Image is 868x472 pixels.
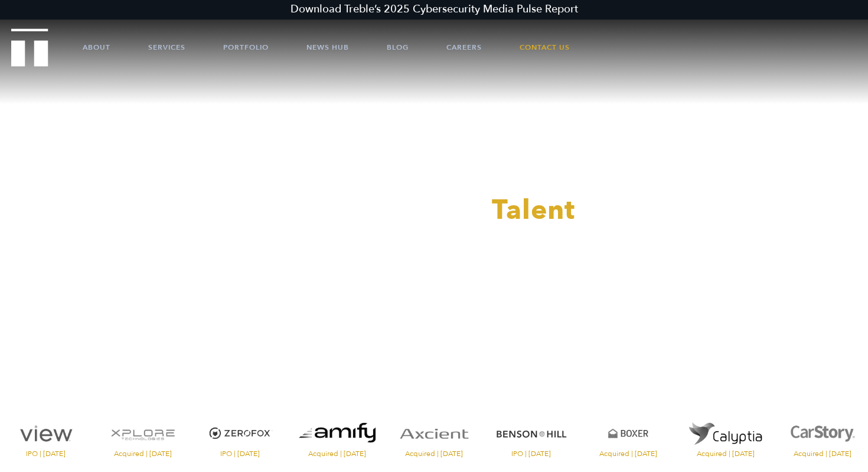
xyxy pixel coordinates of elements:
span: Acquired | [DATE] [680,450,771,457]
a: Visit the Boxer website [583,414,674,457]
a: Visit the XPlore website [97,414,188,457]
img: Benson Hill logo [485,414,576,453]
a: Visit the website [292,414,383,457]
a: Visit the CarStory website [777,414,868,457]
img: XPlore logo [97,414,188,453]
a: Visit the website [680,414,771,457]
span: Acquired | [DATE] [97,450,188,457]
img: Axcient logo [389,414,479,453]
img: Treble logo [11,28,48,66]
a: Visit the Axcient website [389,414,479,457]
span: Acquired | [DATE] [777,450,868,457]
a: Contact Us [520,30,570,65]
span: Talent [492,192,575,229]
a: News Hub [306,30,349,65]
a: Visit the ZeroFox website [194,414,285,457]
span: Acquired | [DATE] [389,450,479,457]
a: Visit the Benson Hill website [485,414,576,457]
img: Boxer logo [583,414,674,453]
span: Acquired | [DATE] [583,450,674,457]
a: Portfolio [223,30,269,65]
a: Blog [387,30,409,65]
span: IPO | [DATE] [485,450,576,457]
a: Careers [446,30,482,65]
a: Services [148,30,185,65]
span: Acquired | [DATE] [292,450,383,457]
img: CarStory logo [777,414,868,453]
a: About [83,30,110,65]
span: IPO | [DATE] [194,450,285,457]
img: ZeroFox logo [194,414,285,453]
